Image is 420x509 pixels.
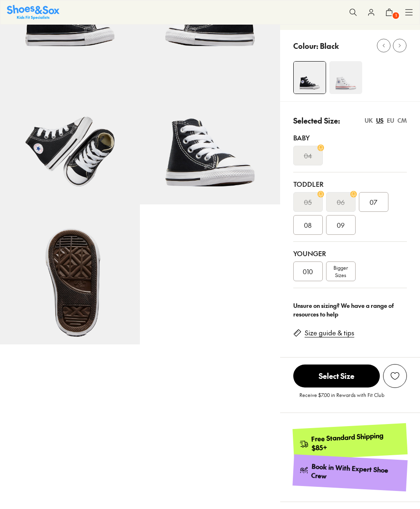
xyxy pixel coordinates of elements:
[380,3,398,21] button: 1
[329,61,362,94] img: 4-101185_1
[140,64,280,204] img: 7-101192_1
[305,328,354,337] a: Size guide & tips
[387,116,394,125] div: EU
[311,462,401,484] div: Book in With Expert Shoe Crew
[293,365,380,387] span: Select Size
[292,454,408,491] a: Book in With Expert Shoe Crew
[303,266,313,276] span: 010
[337,197,345,207] s: 06
[293,301,407,319] div: Unsure on sizing? We have a range of resources to help
[397,116,407,125] div: CM
[304,197,312,207] s: 05
[7,5,59,19] a: Shoes & Sox
[304,151,312,160] s: 04
[365,116,373,125] div: UK
[376,116,383,125] div: US
[392,11,400,20] span: 1
[292,423,408,460] a: Free Standard Shipping $85+
[293,248,407,258] div: Younger
[293,133,407,142] div: Baby
[293,40,318,51] p: Colour:
[311,430,401,453] div: Free Standard Shipping $85+
[293,115,340,126] p: Selected Size:
[383,364,407,388] button: Add to Wishlist
[304,220,312,230] span: 08
[320,40,339,51] p: Black
[299,391,384,406] p: Receive $7.00 in Rewards with Fit Club
[7,5,59,19] img: SNS_Logo_Responsive.svg
[333,264,348,279] span: Bigger Sizes
[293,179,407,189] div: Toddler
[294,62,326,94] img: 4-101189_1
[337,220,345,230] span: 09
[293,364,380,388] button: Select Size
[370,197,377,207] span: 07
